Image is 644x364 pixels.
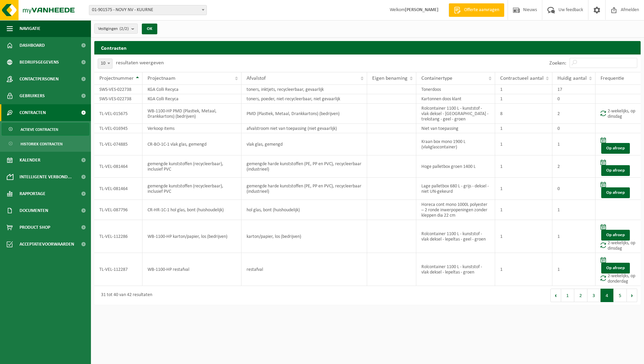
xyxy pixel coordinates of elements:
[601,165,630,176] a: Op afroep
[495,155,552,178] td: 1
[142,124,241,133] td: Verkoop items
[587,289,601,302] button: 3
[20,236,74,253] span: Acceptatievoorwaarden
[241,124,367,133] td: afvalstroom niet van toepassing (niet gevaarlijk)
[2,123,89,136] a: Actieve contracten
[89,5,206,15] span: 01-901575 - NOVY NV - KUURNE
[549,61,566,66] label: Zoeken:
[94,24,138,34] button: Vestigingen(2/2)
[552,178,595,200] td: 0
[94,85,142,94] td: SWS-VES-022738
[241,220,367,253] td: karton/papier, los (bedrijven)
[94,178,142,200] td: TL-VEL-081464
[552,104,595,124] td: 2
[416,155,495,178] td: Hoge palletbox groen 1400 L
[20,169,72,185] span: Intelligente verbond...
[614,289,627,302] button: 5
[142,220,241,253] td: WB-1100-HP karton/papier, los (bedrijven)
[20,185,45,202] span: Rapportage
[98,59,112,69] span: 10
[595,104,641,124] td: 2-wekelijks, op dinsdag
[552,155,595,178] td: 2
[627,289,637,302] button: Next
[416,220,495,253] td: Rolcontainer 1100 L - kunststof - vlak deksel - lepeltas - geel - groen
[462,7,501,13] span: Offerte aanvragen
[94,200,142,220] td: TL-VEL-087796
[500,76,544,81] span: Contractueel aantal
[148,76,175,81] span: Projectnaam
[416,200,495,220] td: Horeca cont mono 1000L polyester – 2 ronde inwerpopeningen zonder kleppen dia 22 cm
[94,253,142,286] td: TL-VEL-112287
[601,289,614,302] button: 4
[142,85,241,94] td: KGA Colli Recyca
[561,289,574,302] button: 1
[557,76,587,81] span: Huidig aantal
[241,104,367,124] td: PMD (Plastiek, Metaal, Drankkartons) (bedrijven)
[574,289,587,302] button: 2
[20,104,46,121] span: Contracten
[241,85,367,94] td: toners, inktjets, recycleerbaar, gevaarlijk
[495,200,552,220] td: 1
[120,27,129,31] count: (2/2)
[495,253,552,286] td: 1
[94,94,142,104] td: SWS-VES-022738
[550,289,561,302] button: Previous
[416,124,495,133] td: Niet van toepassing
[241,200,367,220] td: hol glas, bont (huishoudelijk)
[416,104,495,124] td: Rolcontainer 1100 L - kunststof - vlak deksel - [GEOGRAPHIC_DATA] - trekstang - geel - groen
[595,253,641,286] td: 2-wekelijks, op donderdag
[416,85,495,94] td: Tonerdoos
[552,200,595,220] td: 1
[552,85,595,94] td: 17
[416,133,495,155] td: Kraan box mono 1900 L (vlakglascontainer)
[495,124,552,133] td: 1
[416,253,495,286] td: Rolcontainer 1100 L - kunststof - vlak deksel - lepeltas - groen
[21,123,58,136] span: Actieve contracten
[601,230,630,241] a: Op afroep
[94,41,641,54] h2: Contracten
[94,104,142,124] td: TL-VEL-015675
[99,76,134,81] span: Projectnummer
[449,3,504,17] a: Offerte aanvragen
[94,155,142,178] td: TL-VEL-081464
[142,178,241,200] td: gemengde kunststoffen (recycleerbaar), inclusief PVC
[142,200,241,220] td: CR-HR-1C-1 hol glas, bont (huishoudelijk)
[21,138,63,150] span: Historiek contracten
[94,133,142,155] td: TL-VEL-074885
[495,220,552,253] td: 1
[601,263,630,274] a: Op afroep
[421,76,452,81] span: Containertype
[94,124,142,133] td: TL-VEL-016945
[20,87,45,104] span: Gebruikers
[416,94,495,104] td: Kartonnen doos klant
[142,155,241,178] td: gemengde kunststoffen (recycleerbaar), inclusief PVC
[595,220,641,253] td: 2-wekelijks, op dinsdag
[20,37,45,54] span: Dashboard
[552,94,595,104] td: 0
[241,94,367,104] td: toners, poeder, niet-recycleerbaar, niet gevaarlijk
[20,71,59,87] span: Contactpersonen
[20,20,40,37] span: Navigatie
[601,76,624,81] span: Frequentie
[94,220,142,253] td: TL-VEL-112286
[142,253,241,286] td: WB-1100-HP restafval
[416,178,495,200] td: Lage palletbox 680 L - grijs - deksel - niet UN-gekeurd
[372,76,408,81] span: Eigen benaming
[495,133,552,155] td: 1
[241,155,367,178] td: gemengde harde kunststoffen (PE, PP en PVC), recycleerbaar (industrieel)
[142,24,157,34] button: OK
[601,187,630,198] a: Op afroep
[20,202,48,219] span: Documenten
[98,59,112,68] span: 10
[601,143,630,154] a: Op afroep
[241,133,367,155] td: vlak glas, gemengd
[98,289,152,301] div: 31 tot 40 van 42 resultaten
[20,54,59,71] span: Bedrijfsgegevens
[495,178,552,200] td: 1
[552,124,595,133] td: 0
[142,133,241,155] td: CR-BO-1C-1 vlak glas, gemengd
[552,220,595,253] td: 1
[405,7,439,12] strong: [PERSON_NAME]
[142,104,241,124] td: WB-1100-HP PMD (Plastiek, Metaal, Drankkartons) (bedrijven)
[241,178,367,200] td: gemengde harde kunststoffen (PE, PP en PVC), recycleerbaar (industrieel)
